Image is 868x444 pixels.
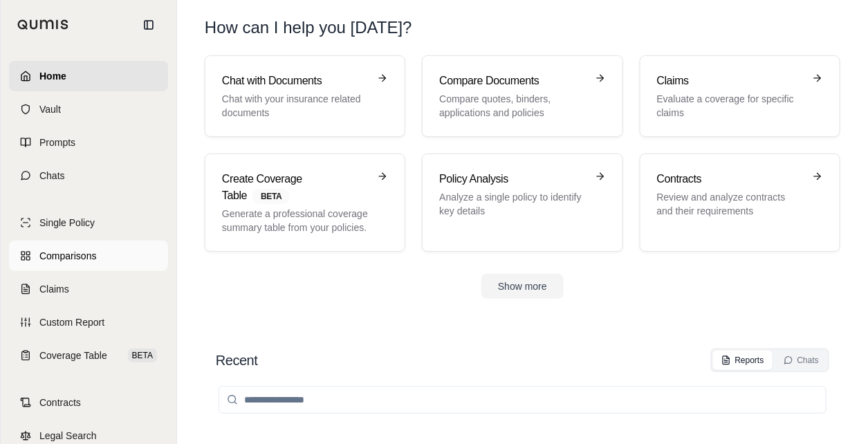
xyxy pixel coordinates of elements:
[640,55,840,137] a: ClaimsEvaluate a coverage for specific claims
[222,92,369,120] p: Chat with your insurance related documents
[205,154,405,252] a: Create Coverage TableBETAGenerate a professional coverage summary table from your policies.
[128,349,157,362] span: BETA
[222,171,369,204] h3: Create Coverage Table
[39,282,69,296] span: Claims
[439,92,586,120] p: Compare quotes, binders, applications and policies
[640,154,840,252] a: ContractsReview and analyze contracts and their requirements
[439,190,586,218] p: Analyze a single policy to identify key details
[39,69,66,83] span: Home
[252,189,290,204] span: BETA
[657,171,804,187] h3: Contracts
[205,55,405,137] a: Chat with DocumentsChat with your insurance related documents
[481,274,564,299] button: Show more
[39,396,81,409] span: Contracts
[39,136,75,149] span: Prompts
[439,171,586,187] h3: Policy Analysis
[9,94,168,124] a: Vault
[205,17,840,39] h1: How can I help you [DATE]?
[9,340,168,371] a: Coverage TableBETA
[422,154,622,252] a: Policy AnalysisAnalyze a single policy to identify key details
[39,169,65,183] span: Chats
[39,102,61,116] span: Vault
[721,355,764,366] div: Reports
[222,207,369,234] p: Generate a professional coverage summary table from your policies.
[9,307,168,337] a: Custom Report
[39,349,107,362] span: Coverage Table
[9,61,168,91] a: Home
[39,216,95,230] span: Single Policy
[439,73,586,89] h3: Compare Documents
[138,14,160,36] button: Collapse sidebar
[784,355,819,366] div: Chats
[422,55,622,137] a: Compare DocumentsCompare quotes, binders, applications and policies
[657,190,804,218] p: Review and analyze contracts and their requirements
[222,73,369,89] h3: Chat with Documents
[657,73,804,89] h3: Claims
[9,387,168,418] a: Contracts
[39,315,104,329] span: Custom Report
[9,241,168,271] a: Comparisons
[657,92,804,120] p: Evaluate a coverage for specific claims
[9,207,168,238] a: Single Policy
[39,429,97,443] span: Legal Search
[9,127,168,158] a: Prompts
[39,249,96,263] span: Comparisons
[775,351,827,370] button: Chats
[713,351,773,370] button: Reports
[17,19,69,30] img: Qumis Logo
[9,274,168,304] a: Claims
[9,160,168,191] a: Chats
[216,351,257,370] h2: Recent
